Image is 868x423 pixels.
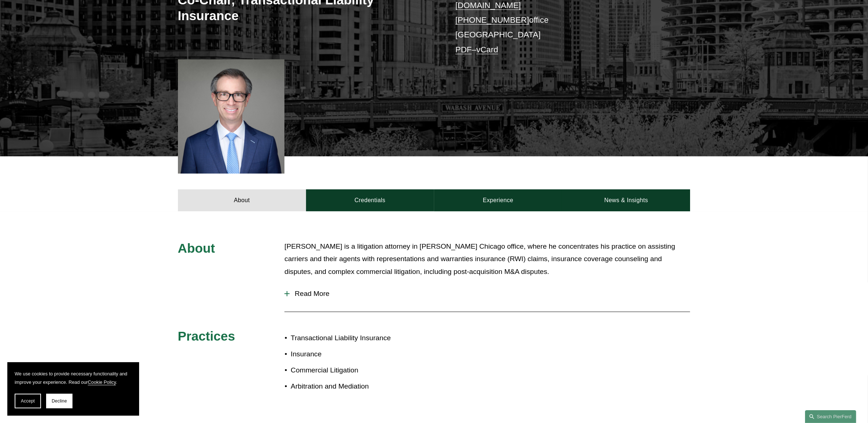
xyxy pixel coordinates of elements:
[178,329,235,343] span: Practices
[306,189,434,211] a: Credentials
[46,394,72,408] button: Decline
[52,398,67,404] span: Decline
[15,394,41,408] button: Accept
[178,241,215,255] span: About
[291,364,434,377] p: Commercial Litigation
[805,410,856,423] a: Search this site
[88,379,116,385] a: Cookie Policy
[291,380,434,393] p: Arbitration and Mediation
[15,370,132,386] p: We use cookies to provide necessary functionality and improve your experience. Read our .
[291,332,434,345] p: Transactional Liability Insurance
[455,45,472,54] a: PDF
[284,284,690,303] button: Read More
[7,362,139,416] section: Cookie banner
[290,290,690,298] span: Read More
[21,398,35,404] span: Accept
[178,189,306,211] a: About
[476,45,498,54] a: vCard
[455,15,529,25] a: [PHONE_NUMBER]
[284,240,690,278] p: [PERSON_NAME] is a litigation attorney in [PERSON_NAME] Chicago office, where he concentrates his...
[434,189,562,211] a: Experience
[291,348,434,361] p: Insurance
[562,189,690,211] a: News & Insights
